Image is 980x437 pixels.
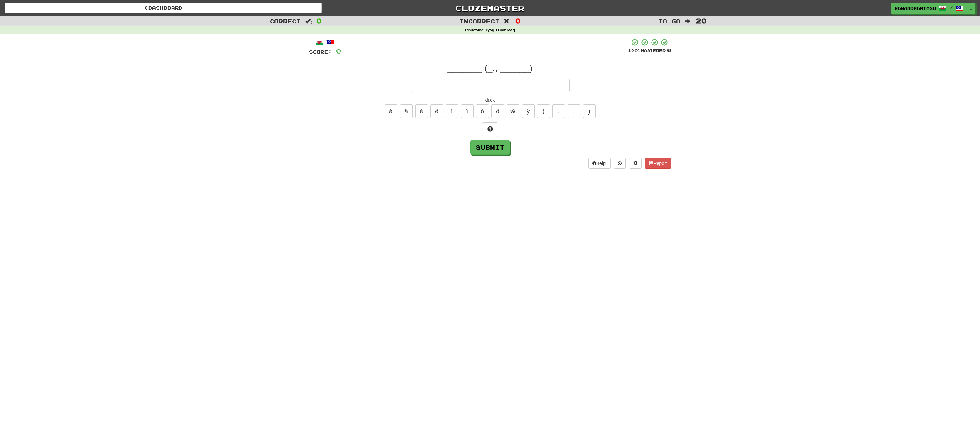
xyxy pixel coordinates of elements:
[504,18,511,24] span: :
[270,18,301,24] span: Correct
[891,3,967,14] a: howardmontagu /
[331,3,648,14] a: Clozemaster
[305,18,312,24] span: :
[461,104,474,118] button: î
[482,122,498,137] button: Hint!
[950,5,953,10] span: /
[491,104,504,118] button: ô
[400,104,413,118] button: â
[588,158,611,169] button: Help!
[459,18,499,24] span: Incorrect
[446,104,458,118] button: í
[309,97,671,103] div: duck
[484,28,515,32] strong: Dysgu Cymraeg
[5,3,322,13] a: Dashboard
[522,104,535,118] button: ŷ
[309,38,341,46] div: /
[316,17,322,24] span: 0
[628,48,671,54] div: Mastered
[568,104,580,118] button: ,
[476,104,489,118] button: ó
[430,104,443,118] button: ê
[583,104,596,118] button: )
[385,104,397,118] button: á
[696,17,707,24] span: 20
[309,49,332,55] span: Score:
[507,104,519,118] button: ŵ
[685,18,692,24] span: :
[645,158,671,169] button: Report
[537,104,550,118] button: (
[515,17,521,24] span: 0
[628,48,641,53] span: 100 %
[895,5,936,11] span: howardmontagu
[309,63,671,74] div: _______ (_., ______)
[658,18,680,24] span: To go
[470,140,510,155] button: Submit
[614,158,626,169] button: Round history (alt+y)
[552,104,565,118] button: .
[415,104,428,118] button: é
[336,47,341,55] span: 0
